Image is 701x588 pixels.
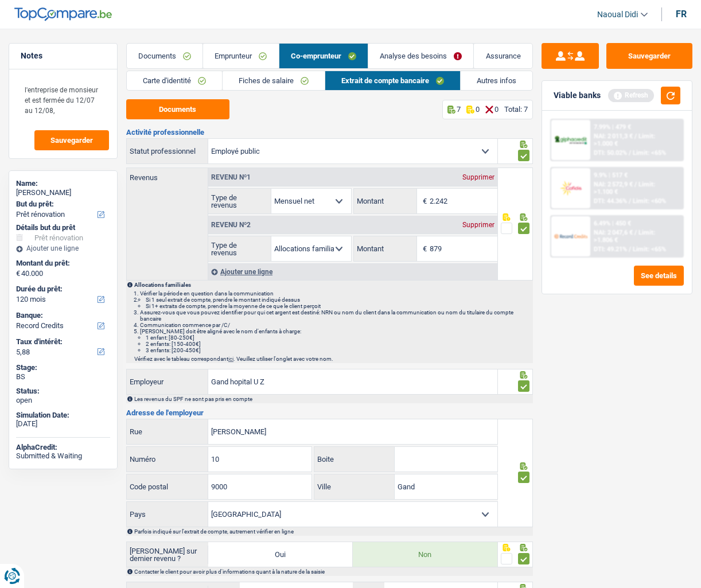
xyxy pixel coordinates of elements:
[134,282,532,288] p: Allocations familiales
[134,528,532,535] div: Parfois indiqué sur l'extrait de compte, autrement vérifier en ligne
[50,137,93,144] span: Sauvegarder
[140,309,532,322] li: Assurez-vous que vous pouvez identifier pour qui cet argent est destiné: NRN ou nom du client dan...
[223,71,325,90] a: Fiches de salaire
[228,356,233,362] a: ici
[504,105,528,114] div: Total: 7
[554,228,588,244] img: Record Credits
[629,149,631,157] span: /
[16,396,110,405] div: open
[127,474,208,499] label: Code postal
[588,5,648,24] a: Naoual Didi
[16,269,20,278] span: €
[594,172,628,179] div: 9.9% | 517 €
[634,229,637,236] span: /
[633,197,666,205] span: Limit: <60%
[126,128,533,136] h3: Activité professionnelle
[354,236,417,261] label: Montant
[459,174,497,181] div: Supprimer
[633,246,666,253] span: Limit: <65%
[594,229,633,236] span: NAI: 2 047,6 €
[208,236,271,261] label: Type de revenus
[676,9,687,20] div: fr
[594,197,627,205] span: DTI: 44.36%
[126,99,229,119] button: Documents
[127,369,208,394] label: Employeur
[127,139,208,163] label: Statut professionnel
[554,180,588,196] img: Cofidis
[127,71,222,90] a: Carte d'identité
[16,285,108,294] label: Durée du prêt:
[354,189,417,213] label: Montant
[14,7,112,21] img: TopCompare Logo
[127,502,208,527] label: Pays
[597,10,638,20] span: Naoual Didi
[16,259,108,268] label: Montant du prêt:
[459,221,497,228] div: Supprimer
[140,328,532,353] li: [PERSON_NAME] doit être aligné avec le nom d'enfants à charge:
[279,44,368,68] a: Co-emprunteur
[16,311,108,320] label: Banque:
[146,341,532,347] li: 2 enfants: [150-400€]
[208,263,497,280] div: Ajouter une ligne
[208,174,254,181] div: Revenu nº1
[134,568,532,575] div: Contacter le client pour avoir plus d'informations quant à la nature de la saisie
[127,168,208,181] label: Revenus
[16,200,108,209] label: But du prêt:
[146,347,532,353] li: 3 enfants: [200-450€]
[16,451,110,461] div: Submitted & Waiting
[34,130,109,150] button: Sauvegarder
[594,246,627,253] span: DTI: 49.21%
[594,149,627,157] span: DTI: 50.02%
[127,44,202,68] a: Documents
[594,133,655,147] span: Limit: >1.000 €
[594,181,655,196] span: Limit: >1.100 €
[629,246,631,253] span: /
[126,409,533,416] h3: Adresse de l'employeur
[368,44,473,68] a: Analyse des besoins
[325,71,460,90] a: Extrait de compte bancaire
[140,290,532,297] li: Vérifier la période en question dans la communication
[457,105,461,114] p: 7
[208,221,254,228] div: Revenu nº2
[314,447,395,472] label: Boite
[633,149,666,157] span: Limit: <65%
[146,334,532,341] li: 1 enfant: [80-250€]
[314,474,395,499] label: Ville
[474,44,532,68] a: Assurance
[634,266,684,286] button: See details
[127,447,208,472] label: Numéro
[594,220,631,227] div: 6.49% | 450 €
[140,322,532,328] li: Communication commence par /C/
[127,419,208,444] label: Rue
[208,189,271,213] label: Type de revenus
[16,337,108,346] label: Taux d'intérêt:
[476,105,480,114] p: 0
[16,179,110,188] div: Name:
[16,387,110,396] div: Status:
[634,181,637,188] span: /
[594,181,633,188] span: NAI: 2 572,9 €
[554,91,601,100] div: Viable banks
[16,188,110,197] div: [PERSON_NAME]
[608,89,654,102] div: Refresh
[594,229,655,244] span: Limit: >1.806 €
[594,133,633,140] span: NAI: 2 011,3 €
[16,363,110,372] div: Stage:
[494,105,499,114] p: 0
[16,372,110,381] div: BS
[461,71,532,90] a: Autres infos
[606,43,692,69] button: Sauvegarder
[16,419,110,429] div: [DATE]
[127,546,208,564] label: [PERSON_NAME] sur dernier revenu ?
[417,236,430,261] span: €
[134,356,532,362] p: Vérifiez avec le tableau correspondant . Veuillez utiliser l'onglet avec votre nom.
[16,443,110,452] div: AlphaCredit:
[554,135,588,145] img: AlphaCredit
[417,189,430,213] span: €
[16,223,110,232] div: Détails but du prêt
[203,44,278,68] a: Emprunteur
[146,297,532,303] li: Si 1 seul extrait de compte, prendre le montant indiqué dessus
[353,542,497,567] label: Non
[16,411,110,420] div: Simulation Date:
[208,542,353,567] label: Oui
